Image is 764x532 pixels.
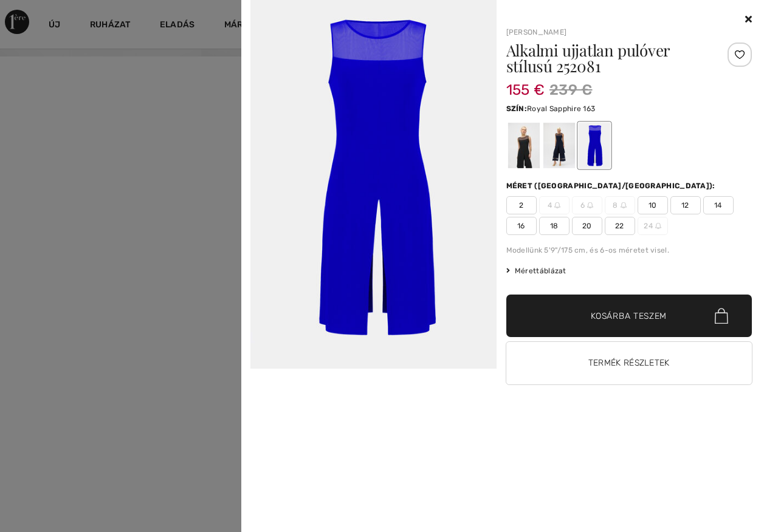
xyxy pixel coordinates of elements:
[613,200,618,211] font: 8
[548,200,552,211] font: 4
[539,217,570,235] span: 18
[580,200,585,211] font: 6
[638,196,668,214] span: 10
[644,220,653,231] font: 24
[670,196,701,214] span: 12
[506,104,528,113] span: Szín:
[506,295,752,337] button: Kosárba teszem
[543,123,574,168] div: Midnight Blue
[587,202,593,208] img: ring-m.svg
[578,123,610,168] div: Royal Sapphire 163
[655,223,661,229] img: ring-m.svg
[527,104,595,113] span: Royal Sapphire 163
[508,123,539,168] div: Black
[22,9,70,19] span: Segítség
[515,267,566,275] font: Mérettáblázat
[506,245,752,256] div: Modellünk 5'9"/175 cm, és 6-os méretet visel.
[549,79,593,101] span: 239 €
[554,202,560,208] img: ring-m.svg
[506,217,537,235] span: 16
[506,180,718,191] div: Méret ([GEOGRAPHIC_DATA]/[GEOGRAPHIC_DATA]):
[506,342,752,384] button: Termék részletek
[703,196,734,214] span: 14
[506,43,711,74] h1: Alkalmi ujjatlan pulóver stílusú 252081
[506,196,537,214] span: 2
[715,308,728,324] img: Bag.svg
[605,217,635,235] span: 22
[506,69,545,98] span: 155 €
[621,202,627,208] img: ring-m.svg
[572,217,602,235] span: 20
[506,28,567,36] a: [PERSON_NAME]
[591,310,667,322] span: Kosárba teszem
